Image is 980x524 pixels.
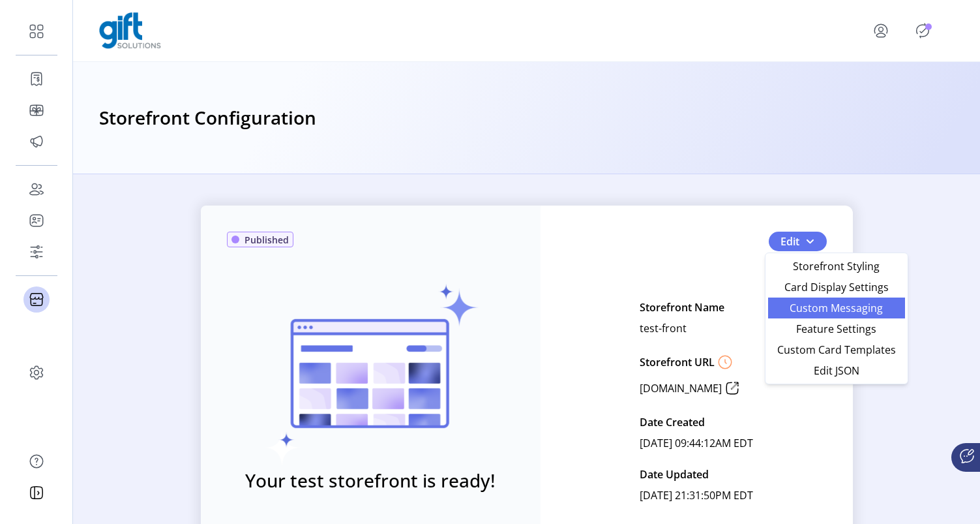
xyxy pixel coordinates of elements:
span: Custom Messaging [776,303,897,313]
p: test-front [640,318,687,339]
p: Storefront Name [640,297,724,318]
p: Date Created [640,412,705,433]
span: Published [245,233,289,247]
p: [DATE] 09:44:12AM EDT [640,433,753,454]
p: [DOMAIN_NAME] [640,380,722,396]
li: Feature Settings [768,318,905,339]
button: Publisher Panel [912,20,933,41]
span: Edit JSON [776,365,897,376]
span: Feature Settings [776,324,897,334]
li: Edit JSON [768,360,905,381]
li: Card Display Settings [768,277,905,298]
button: Edit [769,232,827,251]
span: Storefront Styling [776,261,897,271]
li: Custom Card Templates [768,339,905,360]
span: Edit [780,234,799,249]
span: Custom Card Templates [776,345,897,355]
button: menu [855,15,912,46]
span: Card Display Settings [776,282,897,292]
li: Custom Messaging [768,298,905,318]
p: [DATE] 21:31:50PM EDT [640,485,753,506]
img: logo [99,12,161,49]
p: Date Updated [640,464,709,485]
p: Storefront URL [640,354,715,370]
li: Storefront Styling [768,256,905,277]
h3: Your test storefront is ready! [245,467,496,494]
h3: Storefront Configuration [99,104,316,132]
